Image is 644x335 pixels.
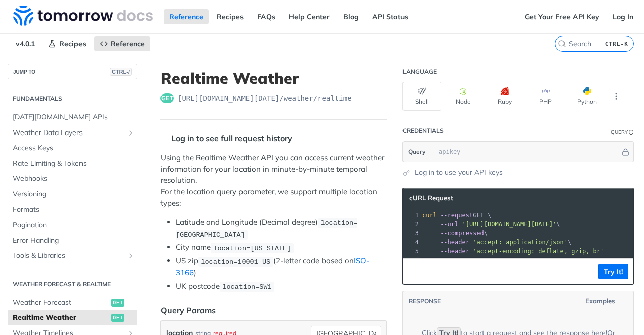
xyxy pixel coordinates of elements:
[211,9,249,24] a: Recipes
[403,127,444,135] div: Credentials
[440,248,469,255] span: --header
[338,9,364,24] a: Blog
[13,189,135,199] span: Versioning
[422,230,488,237] span: \
[440,212,473,219] span: --request
[440,221,458,228] span: --url
[94,36,150,51] a: Reference
[13,143,135,153] span: Access Keys
[8,187,137,202] a: Versioning
[582,296,628,306] button: Examples
[201,258,270,265] span: location=10001 US
[8,156,137,171] a: Rate Limiting & Tokens
[598,264,628,279] button: Try It!
[440,230,484,237] span: --compressed
[176,281,387,292] li: UK postcode
[160,132,292,144] div: Log in to see full request history
[13,174,135,184] span: Webhooks
[558,40,566,48] svg: Search
[403,211,420,220] div: 1
[127,129,135,137] button: Show subpages for Weather Data Layers
[403,238,420,247] div: 4
[408,296,441,306] button: RESPONSE
[434,142,620,162] input: apikey
[110,68,132,76] span: CTRL-/
[8,110,137,125] a: [DATE][DOMAIN_NAME] APIs
[526,82,565,111] button: PHP
[13,298,109,308] span: Weather Forecast
[462,221,556,228] span: '[URL][DOMAIN_NAME][DATE]'
[13,128,124,138] span: Weather Data Layers
[8,125,137,141] a: Weather Data LayersShow subpages for Weather Data Layers
[8,248,137,263] a: Tools & LibrariesShow subpages for Tools & Libraries
[485,82,524,111] button: Ruby
[403,142,431,162] button: Query
[176,255,387,279] li: US zip (2-letter code based on )
[213,244,291,252] span: location=[US_STATE]
[8,202,137,217] a: Formats
[611,128,628,136] div: Query
[178,93,352,103] span: https://api.tomorrow.io/v4/weather/realtime
[403,247,420,256] div: 5
[440,239,469,246] span: --header
[409,194,453,203] span: cURL Request
[13,251,124,261] span: Tools & Libraries
[160,152,387,209] p: Using the Realtime Weather API you can access current weather information for your location in mi...
[283,9,335,24] a: Help Center
[367,9,414,24] a: API Status
[111,314,124,322] span: get
[422,221,560,228] span: \
[13,313,109,323] span: Realtime Weather
[13,236,135,246] span: Error Handling
[403,220,420,229] div: 2
[160,304,216,316] div: Query Params
[160,93,174,103] span: get
[603,39,631,49] kbd: CTRL-K
[176,242,387,253] li: City name
[609,89,624,104] button: More Languages
[8,171,137,186] a: Webhooks
[620,147,631,157] button: Hide
[8,233,137,248] a: Error Handling
[8,280,137,289] h2: Weather Forecast & realtime
[568,82,606,111] button: Python
[473,248,604,255] span: 'accept-encoding: deflate, gzip, br'
[408,147,426,156] span: Query
[252,9,281,24] a: FAQs
[13,112,135,122] span: [DATE][DOMAIN_NAME] APIs
[406,193,464,204] button: cURL Request
[8,295,137,310] a: Weather Forecastget
[160,69,387,87] h1: Realtime Weather
[611,128,634,136] div: QueryInformation
[422,212,491,219] span: GET \
[8,141,137,156] a: Access Keys
[59,39,86,48] span: Recipes
[10,36,40,51] span: v4.0.1
[111,39,145,48] span: Reference
[13,159,135,169] span: Rate Limiting & Tokens
[629,130,634,135] i: Information
[403,229,420,238] div: 3
[415,167,503,178] a: Log in to use your API keys
[422,239,571,246] span: \
[607,9,639,24] a: Log In
[13,220,135,230] span: Pagination
[13,205,135,215] span: Formats
[8,310,137,325] a: Realtime Weatherget
[13,6,153,26] img: Tomorrow.io Weather API Docs
[444,82,482,111] button: Node
[403,82,441,111] button: Shell
[222,283,271,291] span: location=SW1
[8,94,137,103] h2: Fundamentals
[127,252,135,260] button: Show subpages for Tools & Libraries
[473,239,568,246] span: 'accept: application/json'
[8,64,137,79] button: JUMP TOCTRL-/
[111,299,124,307] span: get
[176,217,387,240] li: Latitude and Longitude (Decimal degree)
[519,9,605,24] a: Get Your Free API Key
[164,9,209,24] a: Reference
[403,68,437,76] div: Language
[8,218,137,233] a: Pagination
[612,92,621,101] svg: More ellipsis
[408,264,422,279] button: Copy to clipboard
